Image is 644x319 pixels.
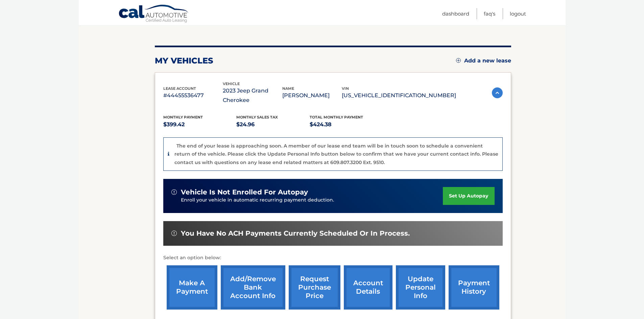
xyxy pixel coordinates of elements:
[396,265,445,310] a: update personal info
[223,81,240,86] span: vehicle
[118,4,189,24] a: Cal Automotive
[163,91,223,100] p: #44455536477
[456,58,461,63] img: add.svg
[163,115,203,119] span: Monthly Payment
[342,86,349,91] span: vin
[342,91,456,100] p: [US_VEHICLE_IDENTIFICATION_NUMBER]
[221,265,285,310] a: Add/Remove bank account info
[223,86,282,105] p: 2023 Jeep Grand Cherokee
[167,265,217,310] a: make a payment
[236,115,278,119] span: Monthly sales Tax
[282,91,342,100] p: [PERSON_NAME]
[155,56,213,66] h2: my vehicles
[510,8,526,19] a: Logout
[174,143,498,165] p: The end of your lease is approaching soon. A member of our lease end team will be in touch soon t...
[443,187,494,205] a: set up autopay
[344,265,392,310] a: account details
[181,229,410,238] span: You have no ACH payments currently scheduled or in process.
[310,120,383,129] p: $424.38
[442,8,469,19] a: Dashboard
[289,265,340,310] a: request purchase price
[484,8,495,19] a: FAQ's
[449,265,499,310] a: payment history
[171,189,177,195] img: alert-white.svg
[163,86,196,91] span: lease account
[456,57,511,64] a: Add a new lease
[492,87,503,98] img: accordion-active.svg
[310,115,363,119] span: Total Monthly Payment
[236,120,310,129] p: $24.96
[181,196,443,204] p: Enroll your vehicle in automatic recurring payment deduction.
[181,188,308,196] span: vehicle is not enrolled for autopay
[163,254,503,262] p: Select an option below:
[163,120,237,129] p: $399.42
[282,86,294,91] span: name
[171,231,177,236] img: alert-white.svg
